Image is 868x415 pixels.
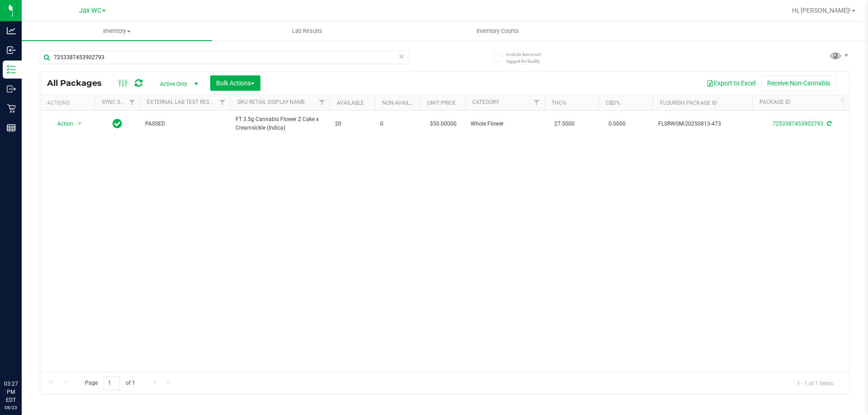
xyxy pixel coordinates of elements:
a: Filter [837,95,852,110]
a: Flourish Package ID [660,100,717,106]
button: Receive Non-Cannabis [761,75,836,91]
span: Jax WC [79,7,101,14]
inline-svg: Outbound [7,84,16,93]
span: Include items not tagged for facility [506,51,552,65]
a: Lab Results [212,22,402,41]
span: In Sync [113,117,122,130]
a: 7253387453902793 [773,121,823,127]
span: Lab Results [280,27,335,35]
inline-svg: Inventory [7,65,16,74]
span: Sync from Compliance System [826,121,831,127]
a: Sync Status [102,99,137,105]
span: 20 [335,120,369,128]
input: 1 [104,376,120,390]
span: PASSED [145,120,225,128]
span: 0.0000 [604,117,630,131]
span: $50.00000 [425,117,461,131]
button: Export to Excel [701,75,761,91]
a: Sku Retail Display Name [237,99,305,105]
a: Unit Price [427,100,456,106]
input: Search Package ID, Item Name, SKU, Lot or Part Number... [40,51,409,64]
a: THC% [552,100,566,106]
div: Actions [47,100,91,106]
a: CBD% [606,100,620,106]
span: select [74,117,85,130]
a: Non-Available [382,100,422,106]
span: 27.5000 [550,117,579,131]
span: Action [49,117,74,130]
button: Bulk Actions [210,75,260,91]
a: Filter [215,95,230,110]
span: Clear [398,51,405,62]
p: 08/23 [4,404,18,411]
a: External Lab Test Result [147,99,218,105]
span: 1 - 1 of 1 items [790,376,840,390]
span: Bulk Actions [216,79,255,87]
a: Available [337,100,364,106]
iframe: Resource center [9,343,36,370]
inline-svg: Analytics [7,26,16,35]
p: 03:27 PM EDT [4,380,18,404]
a: Filter [529,95,544,110]
a: Package ID [759,99,790,105]
a: Inventory Counts [402,22,593,41]
span: FLSRWGM-20250813-473 [658,120,747,128]
span: Hi, [PERSON_NAME]! [792,7,851,14]
a: Inventory [22,22,212,41]
inline-svg: Reports [7,123,16,132]
span: Whole Flower [471,120,539,128]
a: Filter [125,95,140,110]
inline-svg: Inbound [7,46,16,55]
span: Inventory [22,27,212,35]
inline-svg: Retail [7,104,16,113]
a: Filter [315,95,330,110]
span: Inventory Counts [464,27,531,35]
span: FT 3.5g Cannabis Flower Z Cake x Creamsickle (Indica) [236,115,324,132]
span: Page of 1 [77,376,142,390]
span: All Packages [47,78,111,88]
a: Category [472,99,499,105]
span: 0 [380,120,415,128]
